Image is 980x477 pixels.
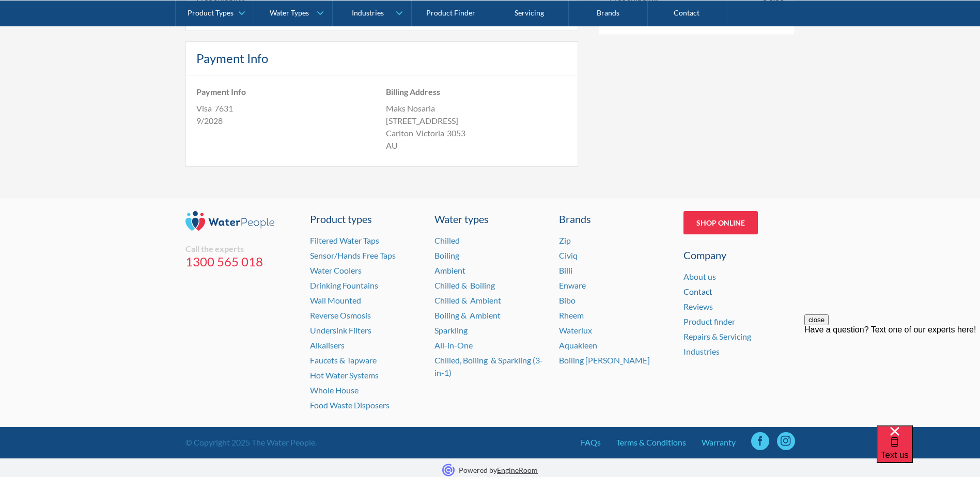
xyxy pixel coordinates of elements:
a: Wall Mounted [310,295,361,305]
a: 1300 565 018 [185,254,297,269]
a: Enware [559,280,586,290]
a: Alkalisers [310,340,345,350]
div: Industries [352,8,384,17]
a: Food Waste Disposers [310,400,390,410]
a: Whole House [310,385,359,395]
div: Visa [196,102,212,115]
a: Reverse Osmosis [310,310,371,320]
a: Drinking Fountains [310,280,378,290]
a: Shop Online [683,211,758,234]
h4: Payment Info [196,49,268,68]
a: Billi [559,265,572,275]
div: Product Types [188,8,234,17]
div: / [201,115,204,127]
a: Zip [559,235,571,245]
a: Water types [434,211,546,227]
a: Waterlux [559,325,592,335]
p: Powered by [459,465,538,475]
div: Brands [559,211,671,227]
div: Victoria [416,127,444,139]
div: Water Types [270,8,309,17]
a: Boiling & Ambient [434,310,501,320]
a: Aquakleen [559,340,597,350]
a: Terms & Conditions [616,436,686,449]
a: Water Coolers [310,265,362,275]
a: EngineRoom [497,466,538,474]
a: Chilled & Boiling [434,280,495,290]
a: Boiling [PERSON_NAME] [559,355,650,365]
a: Filtered Water Taps [310,235,379,245]
a: Reviews [683,301,713,311]
a: All-in-One [434,340,473,350]
a: Product types [310,211,422,227]
a: Ambient [434,265,465,275]
a: Hot Water Systems [310,370,379,380]
div: [STREET_ADDRESS] [386,115,567,127]
div: 2028 [204,115,223,127]
iframe: podium webchat widget bubble [877,425,980,477]
div: Carlton [386,127,413,139]
div: Maks Nosaria [386,102,567,115]
label: Billing Address [386,86,567,98]
a: Chilled & Ambient [434,295,501,305]
a: Chilled [434,235,460,245]
div: 7631 [214,102,233,115]
iframe: podium webchat widget prompt [804,314,980,438]
div: Call the experts [185,244,297,254]
a: Product finder [683,316,735,326]
a: Undersink Filters [310,325,371,335]
div: © Copyright 2025 The Water People. [185,436,317,449]
a: Industries [683,346,720,356]
div: AU [386,139,567,152]
div: Company [683,247,795,263]
div: 9 [196,115,201,127]
div: 3053 [447,127,465,139]
a: Repairs & Servicing [683,331,751,341]
label: Payment Info [196,86,378,98]
a: About us [683,272,716,281]
a: Bibo [559,295,575,305]
a: Warranty [702,436,736,449]
a: Rheem [559,310,584,320]
a: Boiling [434,250,459,260]
a: Sparkling [434,325,468,335]
a: Contact [683,287,712,296]
a: Chilled, Boiling & Sparkling (3-in-1) [434,355,543,377]
a: Sensor/Hands Free Taps [310,250,396,260]
a: Faucets & Tapware [310,355,377,365]
a: Civiq [559,250,578,260]
a: FAQs [581,436,601,449]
